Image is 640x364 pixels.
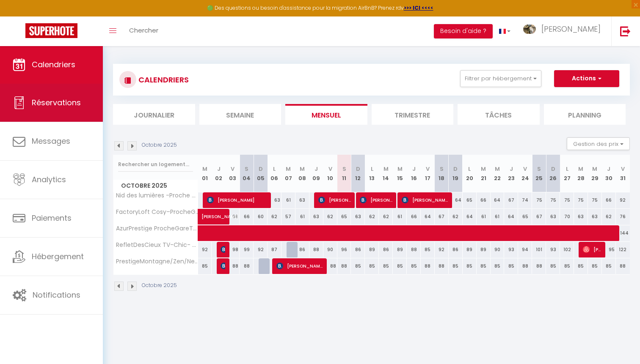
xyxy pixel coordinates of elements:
[404,4,433,11] a: >>> ICI <<<<
[379,242,393,257] div: 86
[397,165,403,173] abbr: M
[351,155,365,192] th: 12
[504,258,518,274] div: 85
[268,155,281,192] th: 06
[240,258,254,274] div: 88
[268,242,281,257] div: 87
[323,155,337,192] th: 10
[217,165,221,173] abbr: J
[259,165,263,173] abbr: D
[115,242,199,248] span: RefletDesCieux TV-Chic- Authentique/Lumineux/Calme
[356,165,360,173] abbr: D
[449,192,463,208] div: 64
[199,104,281,125] li: Semaine
[592,165,597,173] abbr: M
[440,165,444,173] abbr: S
[342,165,346,173] abbr: S
[504,242,518,257] div: 93
[491,242,505,257] div: 90
[318,192,351,208] span: [PERSON_NAME]
[198,242,212,257] div: 92
[300,165,305,173] abbr: M
[276,258,323,274] span: [PERSON_NAME]
[379,155,393,192] th: 14
[226,155,240,192] th: 03
[449,155,463,192] th: 19
[477,258,491,274] div: 85
[309,242,323,257] div: 88
[434,24,493,38] button: Besoin d'aide ?
[435,258,449,274] div: 88
[393,242,407,257] div: 89
[231,165,234,173] abbr: V
[412,165,416,173] abbr: J
[574,209,588,224] div: 63
[477,155,491,192] th: 21
[546,155,560,192] th: 26
[240,209,254,224] div: 66
[510,165,513,173] abbr: J
[281,209,295,224] div: 57
[532,192,546,208] div: 75
[421,209,435,224] div: 64
[517,16,611,46] a: ... [PERSON_NAME]
[477,209,491,224] div: 61
[323,242,337,257] div: 90
[115,225,199,232] span: AzurPrestige ProcheGareTV Élégant/Raffiné/Apaisant
[407,209,421,224] div: 66
[477,242,491,257] div: 89
[33,290,80,300] span: Notifications
[383,165,389,173] abbr: M
[226,258,240,274] div: 88
[602,209,616,224] div: 62
[458,104,540,125] li: Tâches
[546,209,560,224] div: 63
[491,155,505,192] th: 22
[578,165,583,173] abbr: M
[588,258,602,274] div: 85
[201,204,240,220] span: [PERSON_NAME]
[351,209,365,224] div: 63
[435,155,449,192] th: 18
[421,258,435,274] div: 88
[295,209,309,224] div: 61
[136,70,189,89] h3: CALENDRIERS
[407,258,421,274] div: 85
[245,165,248,173] abbr: S
[113,180,198,192] span: Octobre 2025
[337,242,351,257] div: 96
[435,209,449,224] div: 67
[463,242,477,257] div: 89
[32,174,66,185] span: Analytics
[295,192,309,208] div: 63
[460,70,541,87] button: Filtrer par hébergement
[207,192,268,208] span: [PERSON_NAME]
[477,192,491,208] div: 66
[532,209,546,224] div: 67
[449,209,463,224] div: 62
[518,258,532,274] div: 88
[449,242,463,257] div: 86
[254,242,268,257] div: 92
[142,282,177,290] p: Octobre 2025
[221,241,225,257] span: [PERSON_NAME] Et [PERSON_NAME]
[379,209,393,224] div: 62
[365,155,379,192] th: 13
[285,104,367,125] li: Mensuel
[518,209,532,224] div: 65
[491,209,505,224] div: 61
[560,192,574,208] div: 75
[32,97,81,108] span: Réservations
[129,26,158,35] span: Chercher
[560,258,574,274] div: 85
[546,192,560,208] div: 75
[518,155,532,192] th: 24
[281,155,295,192] th: 07
[254,155,268,192] th: 05
[360,192,392,208] span: [PERSON_NAME]
[123,16,165,46] a: Chercher
[574,192,588,208] div: 75
[371,165,373,173] abbr: L
[616,192,630,208] div: 92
